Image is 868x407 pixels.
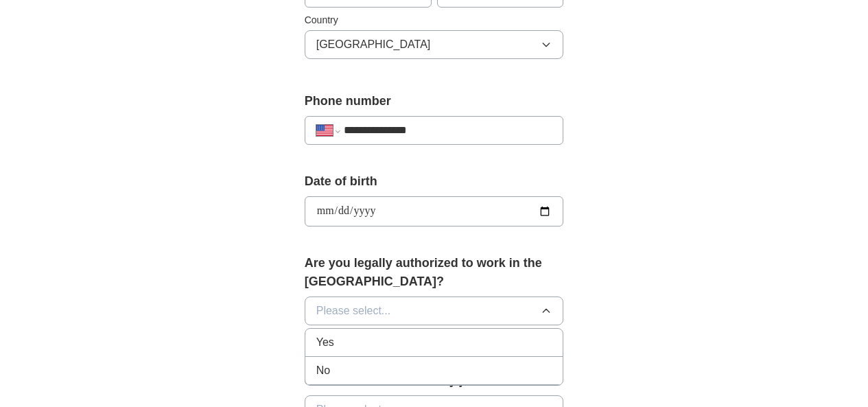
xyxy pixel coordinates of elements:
button: [GEOGRAPHIC_DATA] [305,30,564,59]
label: Country [305,13,564,27]
label: Are you legally authorized to work in the [GEOGRAPHIC_DATA]? [305,254,564,291]
span: [GEOGRAPHIC_DATA] [316,36,431,53]
span: Yes [316,334,334,351]
label: Phone number [305,92,564,111]
button: Please select... [305,296,564,325]
span: No [316,362,330,379]
span: Please select... [316,303,391,319]
label: Date of birth [305,172,564,191]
